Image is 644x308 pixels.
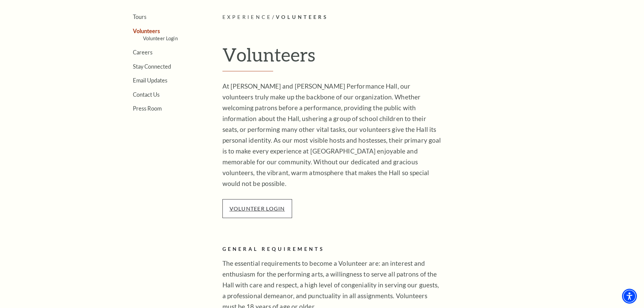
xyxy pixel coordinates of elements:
[133,28,160,34] a: Volunteers
[133,63,171,70] a: Stay Connected
[222,81,442,189] p: At [PERSON_NAME] and [PERSON_NAME] Performance Hall, our volunteers truly make up the backbone of...
[133,49,152,55] a: Careers
[143,35,178,41] a: Volunteer Login
[222,44,532,71] h1: Volunteers
[276,14,328,20] span: Volunteers
[133,91,160,98] a: Contact Us
[230,205,285,212] a: VOLUNTEER LOGIN
[133,77,167,84] a: Email Updates
[622,289,637,304] div: Accessibility Menu
[133,14,146,20] a: Tours
[222,13,532,22] p: /
[133,105,162,112] a: Press Room
[222,14,272,20] span: Experience
[222,245,442,254] h2: GENERAL REQUIREMENTS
